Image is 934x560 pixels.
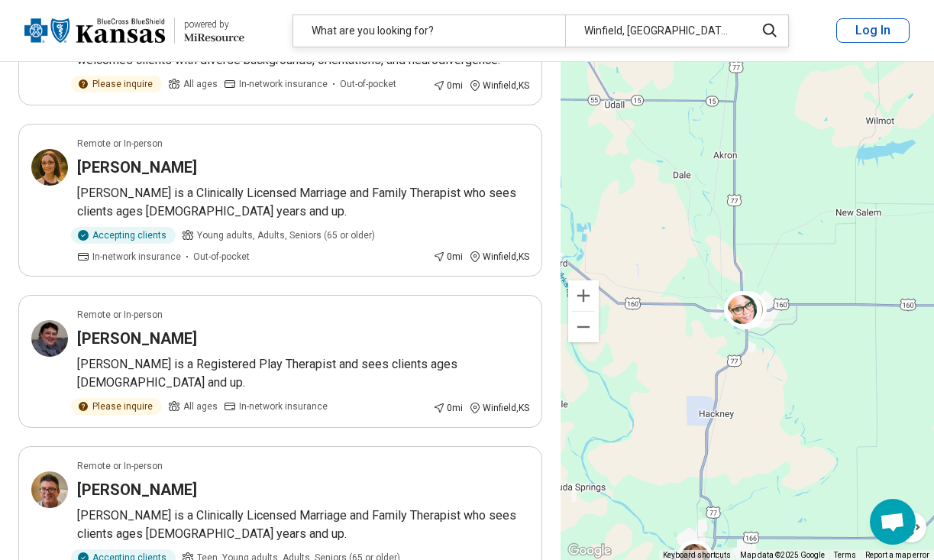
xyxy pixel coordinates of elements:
[239,400,328,413] span: In-network insurance
[24,12,165,49] img: Blue Cross Blue Shield Kansas
[865,551,929,559] a: Report a map error
[433,79,463,92] div: 0 mi
[340,77,396,91] span: Out-of-pocket
[77,308,163,322] p: Remote or In-person
[433,401,463,415] div: 0 mi
[568,312,599,342] button: Zoom out
[834,551,856,559] a: Terms (opens in new tab)
[469,250,529,264] div: Winfield , KS
[77,507,529,543] p: [PERSON_NAME] is a Clinically Licensed Marriage and Family Therapist who sees clients ages [DEMOG...
[740,551,825,559] span: Map data ©2025 Google
[77,184,529,221] p: [PERSON_NAME] is a Clinically Licensed Marriage and Family Therapist who sees clients ages [DEMOG...
[77,328,197,349] h3: [PERSON_NAME]
[239,77,328,91] span: In-network insurance
[71,398,162,415] div: Please inquire
[92,250,181,264] span: In-network insurance
[870,499,916,545] div: Open chat
[24,12,244,49] a: Blue Cross Blue Shield Kansaspowered by
[293,15,565,47] div: What are you looking for?
[183,77,218,91] span: All ages
[568,280,599,311] button: Zoom in
[836,18,910,43] button: Log In
[77,355,529,392] p: [PERSON_NAME] is a Registered Play Therapist and sees clients ages [DEMOGRAPHIC_DATA] and up.
[433,250,463,264] div: 0 mi
[77,479,197,500] h3: [PERSON_NAME]
[469,401,529,415] div: Winfield , KS
[565,15,746,47] div: Winfield, [GEOGRAPHIC_DATA]
[71,227,176,244] div: Accepting clients
[77,157,197,178] h3: [PERSON_NAME]
[71,76,162,92] div: Please inquire
[197,228,375,242] span: Young adults, Adults, Seniors (65 or older)
[77,137,163,151] p: Remote or In-person
[184,18,244,31] div: powered by
[193,250,250,264] span: Out-of-pocket
[469,79,529,92] div: Winfield , KS
[77,459,163,473] p: Remote or In-person
[183,400,218,413] span: All ages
